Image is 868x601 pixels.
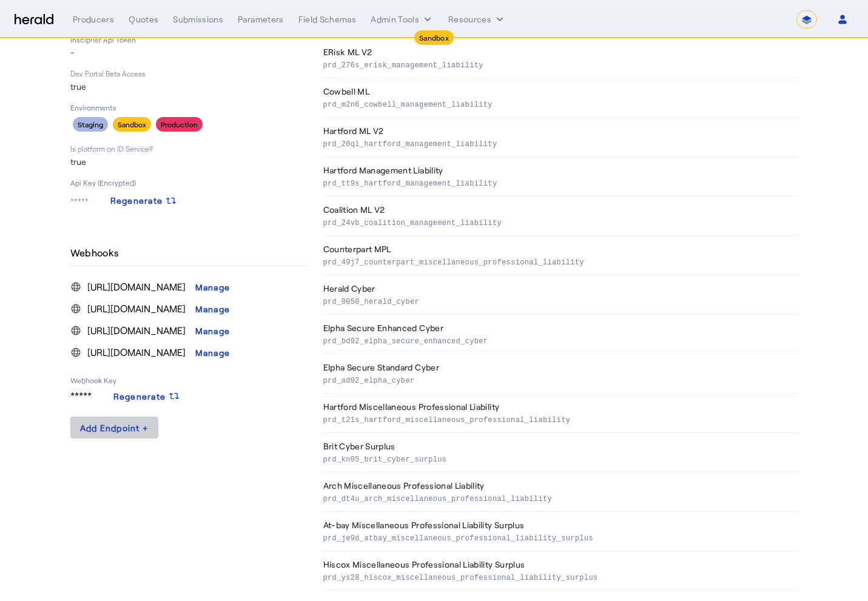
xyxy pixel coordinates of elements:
[323,492,793,504] p: prd_dt4u_arch_miscellaneous_professional_liability
[323,354,798,394] th: Elpha Secure Standard Cyber
[113,390,166,403] span: Regenerate
[70,144,308,153] p: Is platform on ID Service?
[323,255,793,267] p: prd_49j7_counterpart_miscellaneous_professional_liability
[87,280,186,294] span: [URL][DOMAIN_NAME]
[323,39,798,78] th: ERisk ML V2
[298,13,357,25] div: Field Schemas
[70,81,308,93] p: true
[129,13,158,25] div: Quotes
[70,417,159,438] button: Add Endpoint +
[195,303,230,315] div: Manage
[238,13,284,25] div: Parameters
[70,246,124,260] h4: Webhooks
[195,281,230,294] div: Manage
[73,117,108,132] div: Staging
[70,363,308,385] li: Webhook Key
[323,98,793,110] p: prd_m2n6_cowbell_management_liability
[323,157,798,196] th: Hartford Management Liability
[195,324,230,337] div: Manage
[323,334,793,346] p: prd_bd92_elpha_secure_enhanced_cyber
[87,301,186,316] span: [URL][DOMAIN_NAME]
[186,298,240,320] button: Manage
[323,551,798,591] th: Hiscox Miscellaneous Professional Liability Surplus
[110,196,163,206] span: Regenerate
[371,13,434,25] button: internal dropdown menu
[195,346,230,359] div: Manage
[73,13,114,25] div: Producers
[104,385,190,407] button: Regenerate
[323,58,793,70] p: prd_276s_erisk_management_liability
[186,276,240,298] button: Manage
[323,137,793,149] p: prd_20ql_hartford_management_liability
[323,452,793,465] p: prd_kn05_brit_cyber_surplus
[70,47,308,59] p: -
[323,216,793,228] p: prd_24vb_coalition_management_liability
[70,69,308,78] p: Dev Portal Beta Access
[414,30,454,45] div: Sandbox
[101,190,187,212] button: Regenerate
[70,102,308,112] p: Environments
[15,14,53,25] img: Herald Logo
[80,421,149,434] div: Add Endpoint +
[323,571,793,583] p: prd_ys28_hiscox_miscellaneous_professional_liability_surplus
[323,531,793,543] p: prd_je9d_atbay_miscellaneous_professional_liability_surplus
[323,176,793,189] p: prd_tt9s_hartford_management_liability
[156,117,203,132] div: Production
[70,156,308,168] p: true
[323,275,798,315] th: Herald Cyber
[87,323,186,338] span: [URL][DOMAIN_NAME]
[186,320,240,341] button: Manage
[323,394,798,433] th: Hartford Miscellaneous Professional Liability
[186,341,240,363] button: Manage
[323,374,793,386] p: prd_ad92_elpha_cyber
[113,117,151,132] div: Sandbox
[87,345,186,360] span: [URL][DOMAIN_NAME]
[323,472,798,512] th: Arch Miscellaneous Professional Liability
[323,295,793,307] p: prd_0050_herald_cyber
[323,78,798,118] th: Cowbell ML
[323,236,798,275] th: Counterpart MPL
[70,35,308,44] p: Inscipher Api Token
[323,413,793,425] p: prd_t21s_hartford_miscellaneous_professional_liability
[323,512,798,551] th: At-bay Miscellaneous Professional Liability Surplus
[70,178,308,187] p: Api Key (Encrypted)
[323,433,798,472] th: Brit Cyber Surplus
[323,118,798,157] th: Hartford ML V2
[323,315,798,354] th: Elpha Secure Enhanced Cyber
[173,13,223,25] div: Submissions
[448,13,506,25] button: Resources dropdown menu
[323,196,798,236] th: Coalition ML V2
